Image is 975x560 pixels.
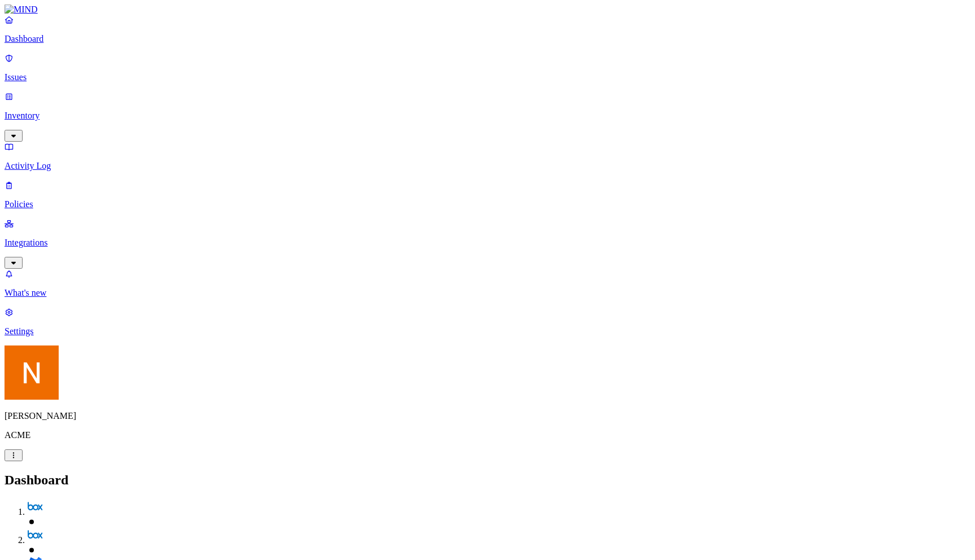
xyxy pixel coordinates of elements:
a: Policies [5,180,970,209]
h2: Dashboard [5,473,970,488]
img: svg%3e [27,527,43,543]
a: Inventory [5,91,970,140]
a: Dashboard [5,15,970,44]
a: MIND [5,5,970,15]
a: Settings [5,307,970,336]
img: Nitai Mishary [5,345,59,400]
img: svg%3e [27,499,43,515]
p: Issues [5,72,970,82]
p: What's new [5,288,970,298]
p: Dashboard [5,34,970,44]
p: Policies [5,199,970,209]
a: Activity Log [5,142,970,171]
img: MIND [5,5,38,15]
p: Inventory [5,111,970,121]
p: Integrations [5,238,970,248]
p: ACME [5,430,970,440]
p: Settings [5,326,970,336]
p: Activity Log [5,161,970,171]
a: What's new [5,269,970,298]
p: [PERSON_NAME] [5,411,970,421]
a: Issues [5,53,970,82]
a: Integrations [5,218,970,267]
